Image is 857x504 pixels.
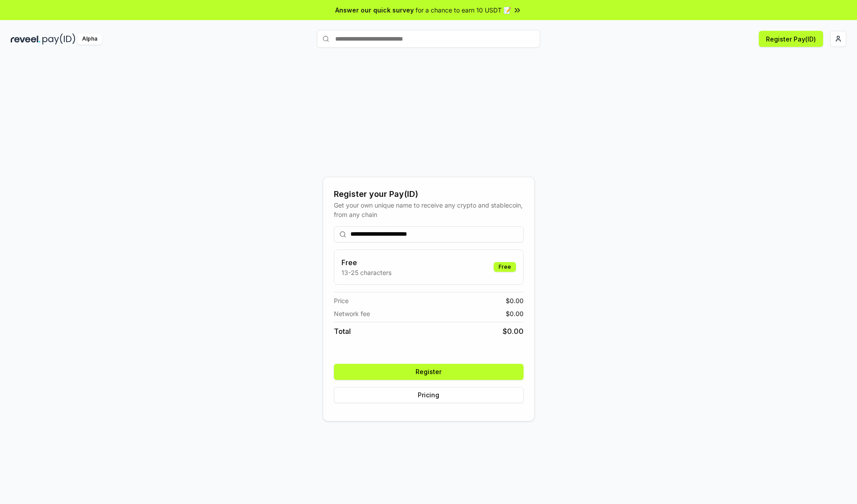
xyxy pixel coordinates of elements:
[334,326,351,337] span: Total
[494,262,516,272] div: Free
[42,33,75,45] img: pay_id
[506,309,524,318] span: $ 0.00
[503,326,524,337] span: $ 0.00
[759,31,823,47] button: Register Pay(ID)
[334,309,370,318] span: Network fee
[335,5,414,15] span: Answer our quick survey
[341,268,391,277] p: 13-25 characters
[334,188,524,200] div: Register your Pay(ID)
[334,296,349,305] span: Price
[334,364,524,380] button: Register
[334,387,524,403] button: Pricing
[506,296,524,305] span: $ 0.00
[416,5,511,15] span: for a chance to earn 10 USDT 📝
[341,257,391,268] h3: Free
[77,33,102,45] div: Alpha
[334,200,524,219] div: Get your own unique name to receive any crypto and stablecoin, from any chain
[11,33,41,45] img: reveel_dark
